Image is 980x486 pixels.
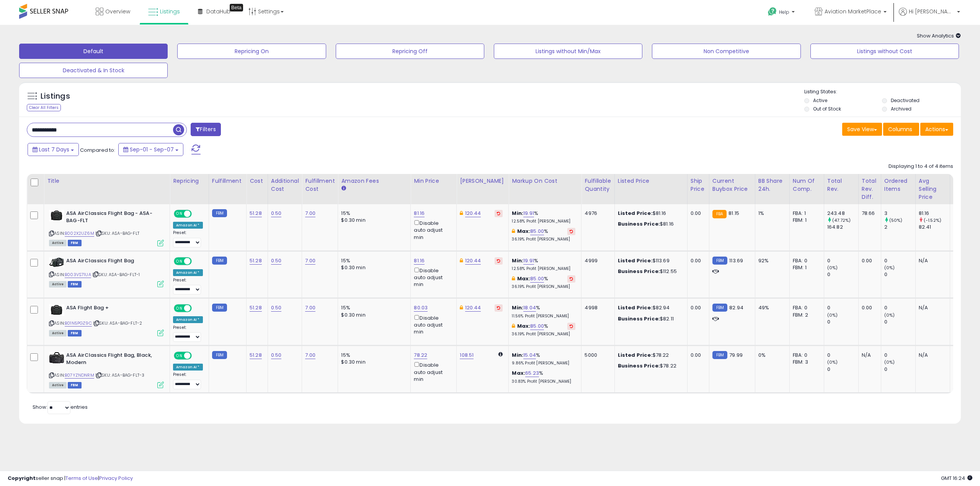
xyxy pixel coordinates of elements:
p: 11.56% Profit [PERSON_NAME] [512,314,575,319]
img: 41C36Uo3zBL._SL40_.jpg [49,304,64,316]
span: Overview [105,8,130,15]
a: B003VS71UA [65,271,91,278]
div: BB Share 24h. [758,177,786,193]
b: Business Price: [618,362,660,369]
div: Amazon AI * [173,316,203,323]
div: Tooltip anchor [230,4,243,11]
div: 0 [884,304,915,311]
small: Amazon Fees. [341,185,346,192]
div: $113.69 [618,257,681,264]
b: Business Price: [618,268,660,275]
div: % [512,304,575,319]
div: FBM: 2 [793,312,818,319]
span: Show Analytics [917,32,961,39]
span: OFF [191,305,203,312]
span: DataHub [206,8,230,15]
a: B002X2UZ6M [65,230,94,237]
p: 36.19% Profit [PERSON_NAME] [512,237,575,242]
a: 51.28 [250,351,262,359]
div: Amazon AI * [173,269,203,276]
button: Actions [920,123,953,136]
a: 0.50 [271,351,282,359]
img: 41sDbXuj5pL._SL40_.jpg [49,257,64,267]
a: 81.16 [414,257,425,265]
div: Amazon AI * [173,222,203,229]
div: Listed Price [618,177,684,185]
div: Cost [250,177,265,185]
small: (47.72%) [832,217,851,223]
small: (0%) [953,265,964,271]
button: Repricing Off [336,44,484,59]
a: B07YZNDNRM [65,372,94,379]
p: 9.86% Profit [PERSON_NAME] [512,361,575,366]
span: Columns [888,125,912,133]
b: ASA AirClassics Flight Bag - ASA-BAG-FLT [66,210,159,226]
div: FBA: 0 [793,257,818,264]
div: Num of Comp. [793,177,821,193]
div: % [512,275,575,289]
div: 15% [341,210,405,217]
small: (0%) [884,265,895,271]
a: 120.44 [465,210,481,217]
a: 78.22 [414,351,427,359]
div: Avg Selling Price [919,177,947,201]
div: $81.16 [618,210,681,217]
b: Max: [512,369,525,377]
a: 7.00 [305,351,315,359]
a: 120.44 [465,257,481,265]
a: 19.91 [523,210,534,217]
div: FBM: 1 [793,217,818,224]
div: 0.00 [691,210,703,217]
small: (0%) [953,359,964,365]
div: Amazon AI * [173,364,203,371]
div: % [512,228,575,242]
div: 4999 [585,257,608,264]
div: 0.00 [691,257,703,264]
div: $82.94 [618,304,681,311]
div: 0 [827,271,858,278]
span: OFF [191,211,203,217]
div: $78.22 [618,352,681,359]
small: (50%) [889,217,903,223]
b: Business Price: [618,315,660,322]
span: ON [175,211,184,217]
span: FBM [68,281,82,288]
div: Disable auto adjust min [414,314,451,336]
span: | SKU: ASA-BAG-FLT [95,230,139,236]
p: Listing States: [804,88,961,96]
div: 15% [341,304,405,311]
button: Repricing On [177,44,326,59]
div: Preset: [173,372,203,389]
span: 113.69 [729,257,743,264]
div: FBA: 1 [793,210,818,217]
span: FBM [68,382,82,388]
div: 81.16 [919,210,950,217]
div: Clear All Filters [27,104,61,111]
span: Compared to: [80,146,115,154]
button: Listings without Min/Max [494,44,642,59]
span: 81.15 [728,210,739,217]
button: Columns [883,123,919,136]
small: FBM [712,257,727,265]
button: Non Competitive [652,44,800,59]
div: FBM: 1 [793,264,818,271]
small: FBA [712,210,727,218]
b: Business Price: [618,220,660,228]
a: 51.28 [250,304,262,312]
div: Fulfillment Cost [305,177,335,193]
span: OFF [191,258,203,264]
div: 0 [827,304,858,311]
span: Aviation MarketPlace [825,8,881,15]
div: Current Buybox Price [712,177,752,193]
b: Max: [517,228,531,235]
div: Preset: [173,325,203,342]
div: Additional Cost [271,177,299,193]
button: Filters [191,123,220,136]
small: (0%) [884,359,895,365]
div: $0.30 min [341,217,405,224]
div: % [512,210,575,224]
div: 0.00 [691,304,703,311]
div: 0 [884,352,915,359]
span: All listings currently available for purchase on Amazon [49,281,67,288]
div: Min Price [414,177,453,185]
